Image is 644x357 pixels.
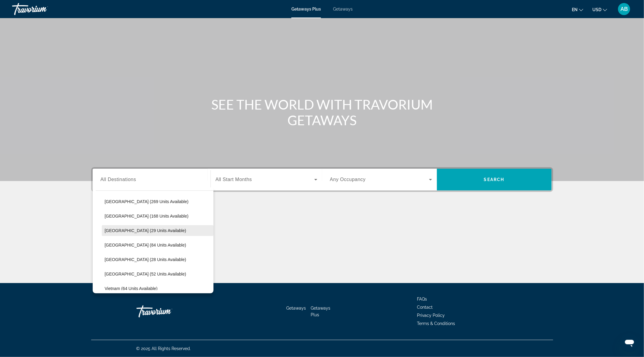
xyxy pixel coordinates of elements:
[417,313,445,318] a: Privacy Policy
[286,306,306,311] a: Getaways
[101,177,136,182] span: All Destinations
[616,3,632,15] button: User Menu
[620,6,628,12] span: AB
[437,169,552,190] button: Search
[102,211,213,222] button: [GEOGRAPHIC_DATA] (168 units available)
[330,177,366,182] span: Any Occupancy
[333,7,353,11] a: Getaways
[484,177,505,182] span: Search
[572,7,578,12] span: en
[105,257,186,262] span: [GEOGRAPHIC_DATA] (28 units available)
[102,283,213,294] button: Vietnam (64 units available)
[105,286,158,291] span: Vietnam (64 units available)
[93,169,552,190] div: Search widget
[417,297,427,301] a: FAQs
[620,333,639,352] iframe: Кнопка запуска окна обмена сообщениями
[291,7,321,11] a: Getaways Plus
[311,306,330,317] a: Getaways Plus
[102,240,213,250] button: [GEOGRAPHIC_DATA] (84 units available)
[417,305,433,310] a: Contact
[216,177,252,182] span: All Start Months
[105,214,189,218] span: [GEOGRAPHIC_DATA] (168 units available)
[209,97,435,128] h1: SEE THE WORLD WITH TRAVORIUM GETAWAYS
[12,1,72,17] a: Travorium
[102,196,213,207] button: [GEOGRAPHIC_DATA] (269 units available)
[136,346,191,351] span: © 2025 All Rights Reserved.
[572,5,583,14] button: Change language
[102,269,213,279] button: [GEOGRAPHIC_DATA] (52 units available)
[105,199,189,204] span: [GEOGRAPHIC_DATA] (269 units available)
[105,228,186,233] span: [GEOGRAPHIC_DATA] (29 units available)
[105,243,186,247] span: [GEOGRAPHIC_DATA] (84 units available)
[102,225,213,236] button: [GEOGRAPHIC_DATA] (29 units available)
[136,302,197,320] a: Travorium
[102,254,213,265] button: [GEOGRAPHIC_DATA] (28 units available)
[417,321,455,326] a: Terms & Conditions
[592,7,601,12] span: USD
[592,5,607,14] button: Change currency
[105,272,186,276] span: [GEOGRAPHIC_DATA] (52 units available)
